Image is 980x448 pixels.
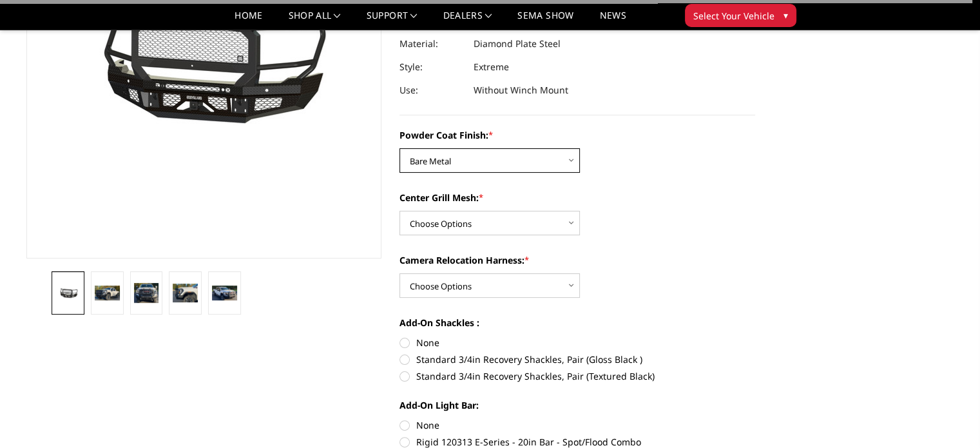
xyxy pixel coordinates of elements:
span: Select Your Vehicle [693,9,774,23]
label: None [399,418,755,432]
img: 2024-2026 GMC 2500-3500 - FT Series - Extreme Front Bumper [212,286,237,300]
a: Dealers [443,11,492,30]
a: shop all [289,11,341,30]
img: 2024-2026 GMC 2500-3500 - FT Series - Extreme Front Bumper [134,283,159,302]
dt: Material: [399,32,464,55]
label: Add-On Shackles : [399,316,755,329]
label: Center Grill Mesh: [399,191,755,204]
label: None [399,336,755,349]
img: 2024-2026 GMC 2500-3500 - FT Series - Extreme Front Bumper [95,286,120,300]
label: Powder Coat Finish: [399,128,755,142]
dd: Diamond Plate Steel [474,32,561,55]
button: Select Your Vehicle [685,4,796,27]
label: Camera Relocation Harness: [399,253,755,267]
a: SEMA Show [517,11,573,30]
dt: Style: [399,55,464,79]
dd: Without Winch Mount [474,79,568,102]
dd: Extreme [474,55,509,79]
a: News [599,11,626,30]
label: Add-On Light Bar: [399,398,755,412]
label: Standard 3/4in Recovery Shackles, Pair (Textured Black) [399,369,755,383]
label: Standard 3/4in Recovery Shackles, Pair (Gloss Black ) [399,353,755,366]
img: 2024-2026 GMC 2500-3500 - FT Series - Extreme Front Bumper [55,287,81,298]
dt: Use: [399,79,464,102]
iframe: Chat Widget [916,386,980,448]
span: ▾ [783,8,788,22]
img: 2024-2026 GMC 2500-3500 - FT Series - Extreme Front Bumper [173,284,198,302]
a: Support [367,11,418,30]
a: Home [235,11,262,30]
